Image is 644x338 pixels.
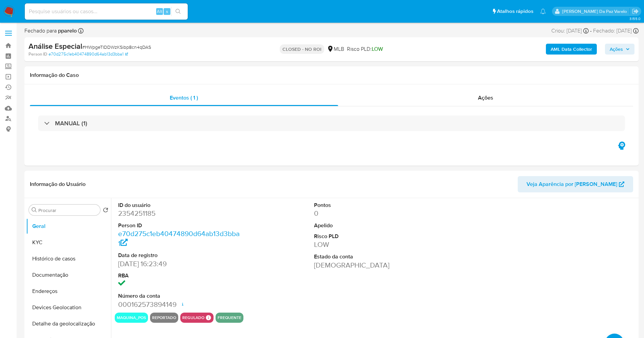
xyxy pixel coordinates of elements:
b: Person ID [29,51,47,57]
button: KYC [26,234,111,251]
button: Documentação [26,267,111,283]
dt: Pontos [314,202,438,209]
input: Pesquise usuários ou casos... [25,7,188,16]
dd: 000162573894149 [118,300,242,309]
a: Sair [632,8,639,15]
b: Análise Especial [29,41,82,51]
span: Atalhos rápidos [497,8,533,15]
button: Procurar [32,207,37,213]
span: Fechado para [24,27,77,35]
button: Devices Geolocation [26,299,111,316]
span: Veja Aparência por [PERSON_NAME] [527,176,617,192]
button: Ações [605,44,634,55]
button: Veja Aparência por [PERSON_NAME] [518,176,633,192]
button: Geral [26,218,111,234]
dt: Número da conta [118,292,242,300]
dt: RBA [118,272,242,279]
button: Histórico de casos [26,251,111,267]
input: Procurar [38,207,97,213]
b: pparelo [57,27,77,35]
span: # HWpgeTIDDWzKSibp8cn4qDAS [82,44,151,50]
button: reportado [152,316,176,319]
a: e70d275c1eb40474890d64ab13d3bba1 [49,51,128,57]
span: Alt [157,8,162,15]
h1: Informação do Caso [30,72,633,79]
span: LOW [372,45,383,53]
p: CLOSED - NO ROI [280,44,324,54]
dd: [DEMOGRAPHIC_DATA] [314,260,438,270]
dd: LOW [314,240,438,249]
div: MLB [327,45,344,53]
dt: ID do usuário [118,202,242,209]
div: Fechado: [DATE] [593,27,639,35]
dt: Estado da conta [314,253,438,260]
dt: Risco PLD [314,233,438,240]
span: Eventos ( 1 ) [170,94,198,102]
button: Detalhe da geolocalização [26,316,111,332]
span: - [590,27,592,35]
span: Risco PLD: [347,45,383,53]
button: regulado [182,316,204,319]
dd: [DATE] 16:23:49 [118,259,242,269]
button: Retornar ao pedido padrão [103,207,108,215]
button: frequente [218,316,241,319]
h3: MANUAL (1) [55,120,87,127]
dt: Apelido [314,222,438,229]
dt: Person ID [118,222,242,229]
a: Notificações [540,8,546,14]
dd: 2354251185 [118,209,242,218]
p: patricia.varelo@mercadopago.com.br [562,8,629,15]
h1: Informação do Usuário [30,181,86,188]
dd: 0 [314,209,438,218]
button: AML Data Collector [546,44,597,55]
button: search-icon [171,7,185,16]
div: Criou: [DATE] [551,27,589,35]
dt: Data de registro [118,252,242,259]
div: MANUAL (1) [38,115,625,131]
a: e70d275c1eb40474890d64ab13d3bba1 [118,229,240,248]
span: s [166,8,168,15]
b: AML Data Collector [551,44,592,55]
button: Endereços [26,283,111,299]
button: maquina_pos [117,316,146,319]
span: Ações [478,94,493,102]
span: Ações [610,44,623,55]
